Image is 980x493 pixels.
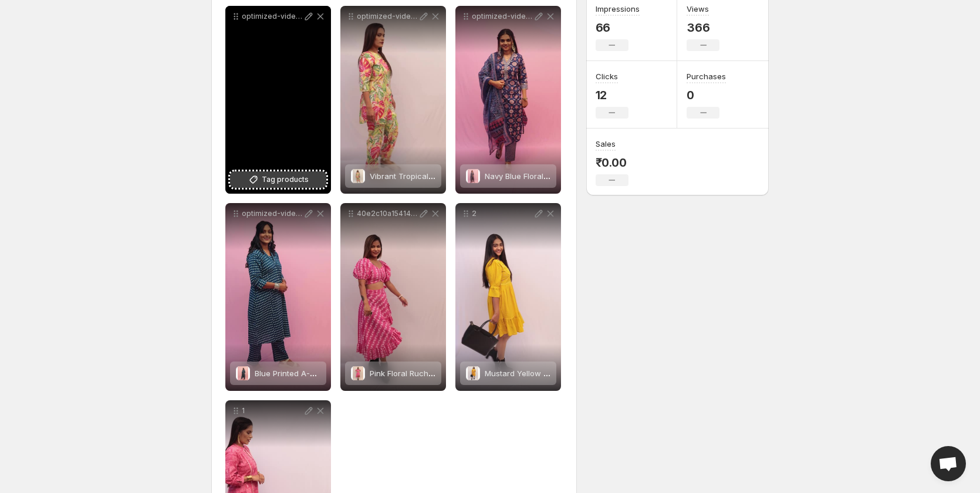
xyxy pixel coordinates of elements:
[931,446,966,481] a: Open chat
[596,21,640,35] p: 66
[687,21,719,35] p: 366
[687,70,726,82] h3: Purchases
[596,138,616,150] h3: Sales
[230,171,326,188] button: Tag products
[485,369,640,378] span: Mustard Yellow Embroidered Tiered Dress
[472,209,533,218] p: 2
[242,406,303,416] p: 1
[255,369,361,378] span: Blue Printed A-Line Kurta Set
[357,209,418,218] p: 40e2c10a154146b09c907d22afdeffb6HD-1080p-72Mbps-56275012
[596,70,618,82] h3: Clicks
[455,6,561,194] div: optimized-video 2Navy Blue Floral Printed Suit SetNavy Blue Floral Printed Suit Set
[687,88,726,102] p: 0
[455,203,561,391] div: 2Mustard Yellow Embroidered Tiered DressMustard Yellow Embroidered Tiered Dress
[242,209,303,218] p: optimized-video 32
[596,156,628,170] p: ₹0.00
[472,12,533,21] p: optimized-video 2
[370,369,587,378] span: Pink Floral Ruched Crop Top With Asymmetrical Ruffle Skirt
[370,171,510,181] span: Vibrant Tropical Leaf Print Co-Ord Set
[242,12,303,21] p: optimized-video 38
[340,6,446,194] div: optimized-video 21Vibrant Tropical Leaf Print Co-Ord SetVibrant Tropical Leaf Print Co-Ord Set
[596,88,628,102] p: 12
[687,3,709,15] h3: Views
[262,174,309,185] span: Tag products
[596,3,640,15] h3: Impressions
[357,12,418,21] p: optimized-video 21
[340,203,446,391] div: 40e2c10a154146b09c907d22afdeffb6HD-1080p-72Mbps-56275012Pink Floral Ruched Crop Top With Asymmetr...
[485,171,601,181] span: Navy Blue Floral Printed Suit Set
[225,203,331,391] div: optimized-video 32Blue Printed A-Line Kurta SetBlue Printed A-Line Kurta Set
[225,6,331,194] div: optimized-video 38Tag products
